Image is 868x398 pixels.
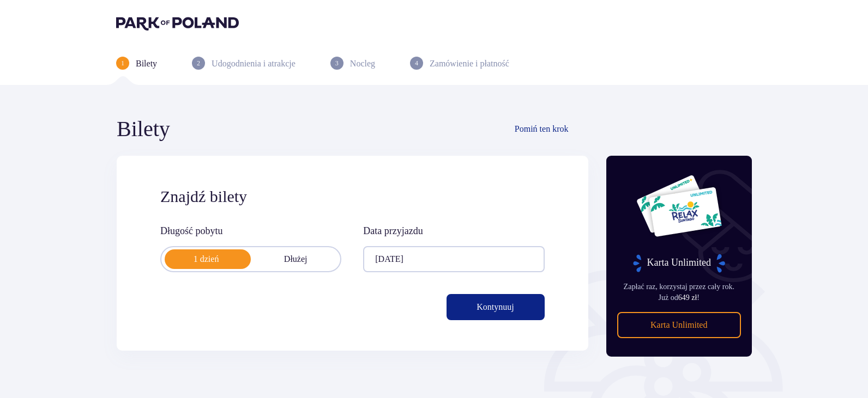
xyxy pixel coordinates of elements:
[430,58,509,70] p: Zamówienie i płatność
[617,281,742,303] p: Zapłać raz, korzystaj przez cały rok. Już od !
[477,301,514,313] p: Kontynuuj
[678,293,697,302] span: 649 zł
[251,253,340,265] p: Dłużej
[117,115,170,143] h1: Bilety
[212,58,296,70] p: Udogodnienia i atrakcje
[632,254,726,273] p: Karta Unlimited
[415,58,418,68] p: 4
[447,294,545,320] button: Kontynuuj
[617,312,742,338] a: Karta Unlimited
[515,123,569,135] span: Pomiń ten krok
[160,224,223,237] p: Długość pobytu
[350,58,375,70] p: Nocleg
[136,58,157,70] p: Bilety
[363,224,423,237] p: Data przyjazdu
[160,186,545,207] h2: Znajdź bilety
[650,319,707,331] p: Karta Unlimited
[121,58,124,68] p: 1
[161,253,251,265] p: 1 dzień
[335,58,339,68] p: 3
[197,58,200,68] p: 2
[116,15,239,30] img: Park of Poland logo
[515,123,588,136] a: Pomiń ten krok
